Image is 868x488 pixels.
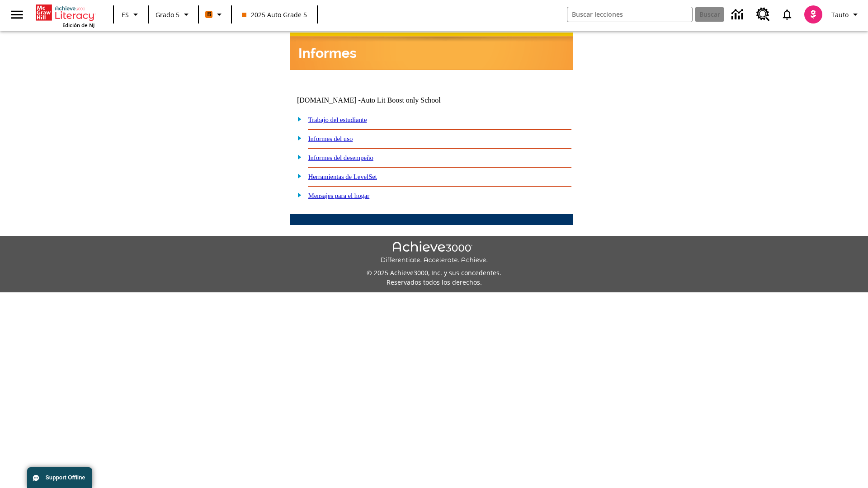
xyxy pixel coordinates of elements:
a: Centro de recursos, Se abrirá en una pestaña nueva. [751,2,775,27]
img: plus.gif [292,153,302,161]
button: Escoja un nuevo avatar [799,3,828,26]
img: header [290,33,573,70]
a: Trabajo del estudiante [308,116,367,123]
span: ES [122,10,129,19]
span: Support Offline [46,474,85,481]
a: Informes del uso [308,135,353,142]
span: B [207,9,211,20]
button: Boost El color de la clase es anaranjado. Cambiar el color de la clase. [202,6,228,23]
img: plus.gif [292,115,302,123]
img: avatar image [804,5,822,23]
span: 2025 Auto Grade 5 [242,10,307,19]
button: Abrir el menú lateral [4,1,30,28]
button: Lenguaje: ES, Selecciona un idioma [117,6,146,23]
td: [DOMAIN_NAME] - [297,96,463,104]
img: plus.gif [292,172,302,180]
img: plus.gif [292,191,302,199]
span: Tauto [831,10,849,19]
div: Portada [36,3,94,28]
span: Edición de NJ [62,22,94,28]
a: Notificaciones [775,3,799,26]
img: Achieve3000 Differentiate Accelerate Achieve [380,241,488,264]
button: Support Offline [27,467,92,488]
input: Buscar campo [567,7,692,22]
a: Centro de información [726,2,751,27]
a: Informes del desempeño [308,154,373,161]
nobr: Auto Lit Boost only School [361,96,441,104]
img: plus.gif [292,134,302,142]
a: Mensajes para el hogar [308,192,370,199]
button: Perfil/Configuración [828,6,864,23]
button: Grado: Grado 5, Elige un grado [152,6,195,23]
a: Herramientas de LevelSet [308,173,377,180]
span: Grado 5 [156,10,179,19]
